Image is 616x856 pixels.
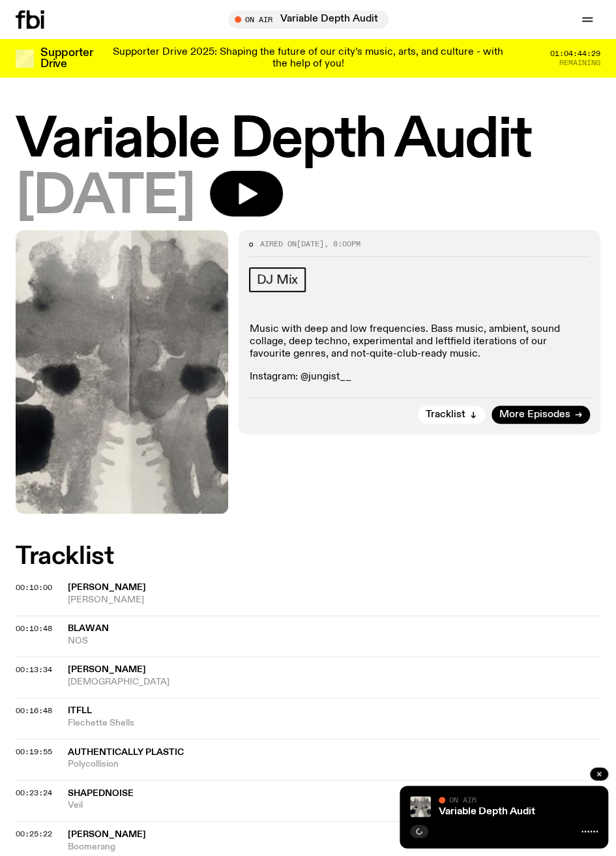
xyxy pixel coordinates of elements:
[259,239,296,249] span: Aired on
[68,624,109,633] span: Blawan
[323,239,360,249] span: , 8:00pm
[16,831,52,838] button: 00:25:22
[228,10,389,29] button: On AirVariable Depth Audit
[68,594,600,606] span: [PERSON_NAME]
[68,706,92,715] span: Itfll
[40,48,93,70] h3: Supporter Drive
[16,748,52,756] button: 00:19:55
[16,625,52,632] button: 00:10:48
[449,795,477,804] span: On Air
[68,789,134,798] span: Shapednoise
[16,666,52,673] button: 00:13:34
[410,796,431,817] img: A black and white Rorschach
[68,758,600,771] span: Polycollision
[499,410,570,420] span: More Episodes
[16,582,52,593] span: 00:10:00
[439,806,535,817] a: Variable Depth Audit
[16,114,600,167] h1: Variable Depth Audit
[16,171,194,224] span: [DATE]
[68,665,146,674] span: [PERSON_NAME]
[16,788,52,798] span: 00:23:24
[68,676,600,688] span: [DEMOGRAPHIC_DATA]
[296,239,323,249] span: [DATE]
[68,583,146,592] span: [PERSON_NAME]
[491,406,590,424] a: More Episodes
[68,748,184,757] span: Authentically Plastic
[249,323,590,361] p: Music with deep and low frequencies. Bass music, ambient, sound collage, deep techno, experimenta...
[68,830,146,839] span: [PERSON_NAME]
[550,50,600,57] span: 01:04:44:29
[16,829,52,839] span: 00:25:22
[16,705,52,716] span: 00:16:48
[249,371,590,383] p: Instagram: @jungist__
[16,623,52,634] span: 00:10:48
[16,664,52,675] span: 00:13:34
[16,584,52,591] button: 00:10:00
[249,267,306,292] a: DJ Mix
[559,59,600,66] span: Remaining
[110,47,506,70] p: Supporter Drive 2025: Shaping the future of our city’s music, arts, and culture - with the help o...
[68,635,600,647] span: NOS
[16,545,600,568] h2: Tracklist
[418,406,485,424] button: Tracklist
[16,790,52,797] button: 00:23:24
[257,273,298,287] span: DJ Mix
[68,717,600,730] span: Flechette Shells
[16,746,52,757] span: 00:19:55
[16,230,228,514] img: A black and white Rorschach
[426,410,465,420] span: Tracklist
[68,841,600,853] span: Boomerang
[16,707,52,715] button: 00:16:48
[68,799,600,812] span: Veil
